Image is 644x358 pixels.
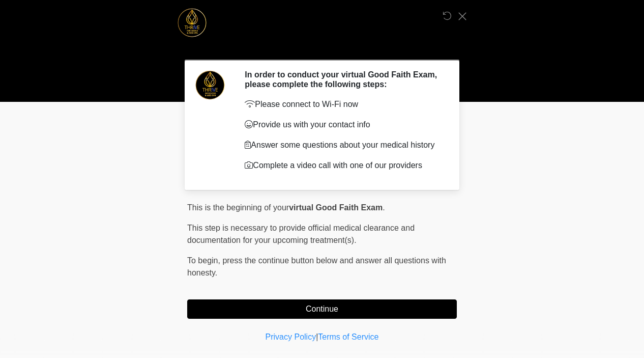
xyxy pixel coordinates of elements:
[245,70,442,89] h2: In order to conduct your virtual Good Faith Exam, please complete the following steps:
[318,333,378,341] a: Terms of Service
[177,8,207,38] img: Thrive Infusions & MedSpa Logo
[266,333,316,341] a: Privacy Policy
[245,98,442,111] p: Please connect to Wi-Fi now
[187,256,446,277] span: press the continue button below and answer all questions with honesty.
[187,224,415,244] span: This step is necessary to provide official medical clearance and documentation for your upcoming ...
[187,256,222,265] span: To begin,
[187,203,289,212] span: This is the beginning of your
[245,139,442,151] p: Answer some questions about your medical history
[316,333,318,341] a: |
[180,37,464,56] h1: ‎ ‎
[245,119,442,131] p: Provide us with your contact info
[289,203,383,212] strong: virtual Good Faith Exam
[187,299,457,319] button: Continue
[383,203,385,212] span: .
[195,70,225,100] img: Agent Avatar
[245,159,442,172] p: Complete a video call with one of our providers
